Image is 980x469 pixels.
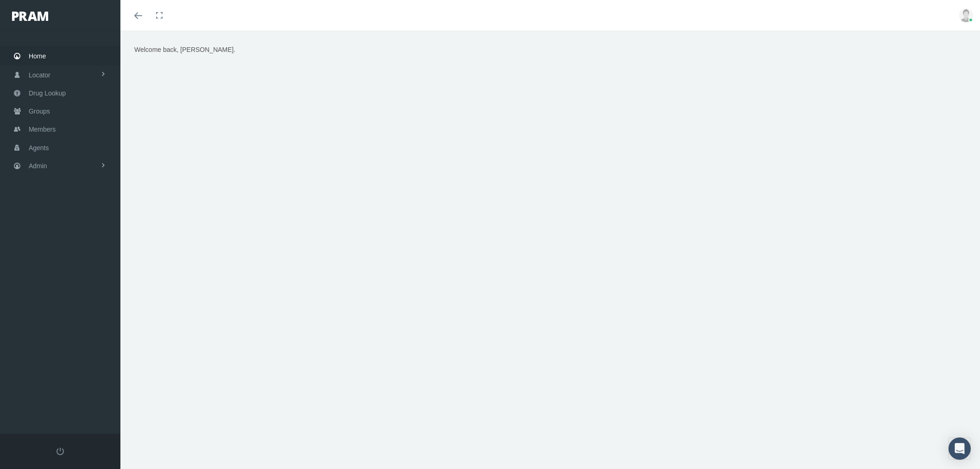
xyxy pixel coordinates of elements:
span: Welcome back, [PERSON_NAME]. [134,46,235,53]
span: Agents [29,139,49,157]
img: user-placeholder.jpg [959,8,973,22]
span: Groups [29,102,50,120]
span: Home [29,47,46,65]
span: Drug Lookup [29,84,66,102]
span: Locator [29,66,50,84]
span: Members [29,120,56,138]
div: Open Intercom Messenger [949,437,971,460]
img: PRAM_20_x_78.png [12,12,48,21]
span: Admin [29,157,47,175]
